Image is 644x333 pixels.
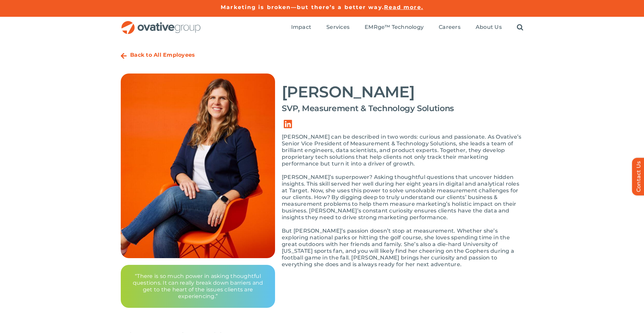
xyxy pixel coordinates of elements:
[121,20,201,27] a: OG_Full_horizontal_RGB
[282,228,523,268] p: But [PERSON_NAME]’s passion doesn’t stop at measurement. Whether she’s exploring national parks o...
[291,24,311,31] a: Impact
[121,53,127,59] a: Link to https://ovative.com/about-us/people/
[365,24,424,31] span: EMRge™ Technology
[326,24,350,31] a: Services
[439,24,461,31] a: Careers
[278,115,297,134] a: Link to https://www.linkedin.com/in/bethmckigney/
[282,84,523,100] h2: [PERSON_NAME]
[476,24,502,31] span: About Us
[221,4,384,10] a: Marketing is broken—but there’s a better way.
[291,17,523,38] nav: Menu
[129,273,267,300] p: “There is so much power in asking thoughtful questions. It can really break down barriers and get...
[365,24,424,31] a: EMRge™ Technology
[291,24,311,31] span: Impact
[282,104,523,113] h4: SVP, Measurement & Technology Solutions
[384,4,423,10] a: Read more.
[517,24,523,31] a: Search
[476,24,502,31] a: About Us
[326,24,350,31] span: Services
[282,134,523,167] p: [PERSON_NAME] can be described in two words: curious and passionate. As Ovative’s Senior Vice Pre...
[121,74,275,258] img: Bio – Beth
[282,174,523,221] p: [PERSON_NAME]’s superpower? Asking thoughtful questions that uncover hidden insights. This skill ...
[439,24,461,31] span: Careers
[130,52,195,58] a: Back to All Employees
